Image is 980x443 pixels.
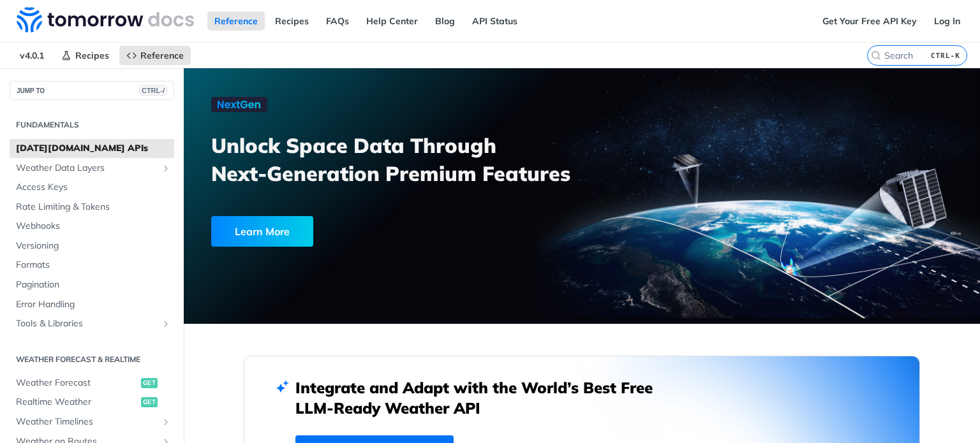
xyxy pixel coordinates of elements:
span: Weather Data Layers [16,162,158,175]
a: [DATE][DOMAIN_NAME] APIs [10,139,174,158]
span: Rate Limiting & Tokens [16,201,171,214]
span: CTRL-/ [139,85,167,96]
a: Recipes [268,11,316,31]
span: Error Handling [16,298,171,311]
span: Weather Timelines [16,416,158,428]
span: v4.0.1 [13,46,51,65]
a: API Status [465,11,524,31]
img: NextGen [211,97,267,112]
span: Tools & Libraries [16,317,158,330]
kbd: CTRL-K [928,49,963,62]
span: Pagination [16,279,171,291]
span: get [141,378,158,388]
a: Blog [428,11,462,31]
button: JUMP TOCTRL-/ [10,81,174,100]
a: FAQs [319,11,356,31]
a: Log In [927,11,967,31]
div: Learn More [211,216,313,247]
span: Versioning [16,240,171,252]
svg: Search [871,50,881,61]
a: Weather Data LayersShow subpages for Weather Data Layers [10,159,174,178]
span: Formats [16,259,171,272]
a: Weather TimelinesShow subpages for Weather Timelines [10,412,174,432]
a: Recipes [54,46,116,65]
a: Get Your Free API Key [815,11,924,31]
a: Formats [10,256,174,275]
h2: Integrate and Adapt with the World’s Best Free LLM-Ready Weather API [295,377,672,418]
h2: Weather Forecast & realtime [10,354,174,365]
a: Reference [207,11,265,31]
span: Recipes [75,50,109,61]
a: Help Center [359,11,425,31]
span: Weather Forecast [16,377,138,389]
h3: Unlock Space Data Through Next-Generation Premium Features [211,131,596,187]
img: Tomorrow.io Weather API Docs [17,7,194,33]
a: Webhooks [10,217,174,236]
h2: Fundamentals [10,119,174,131]
a: Learn More [211,216,519,247]
a: Rate Limiting & Tokens [10,198,174,217]
button: Show subpages for Tools & Libraries [161,319,171,329]
a: Versioning [10,236,174,256]
a: Tools & LibrariesShow subpages for Tools & Libraries [10,314,174,333]
a: Weather Forecastget [10,374,174,393]
span: [DATE][DOMAIN_NAME] APIs [16,142,171,155]
span: Webhooks [16,220,171,233]
span: Access Keys [16,181,171,194]
a: Realtime Weatherget [10,393,174,412]
span: get [141,397,158,407]
a: Access Keys [10,178,174,197]
a: Pagination [10,275,174,294]
span: Realtime Weather [16,396,138,409]
a: Reference [119,46,191,65]
button: Show subpages for Weather Timelines [161,417,171,427]
button: Show subpages for Weather Data Layers [161,163,171,173]
span: Reference [140,50,184,61]
a: Error Handling [10,295,174,314]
